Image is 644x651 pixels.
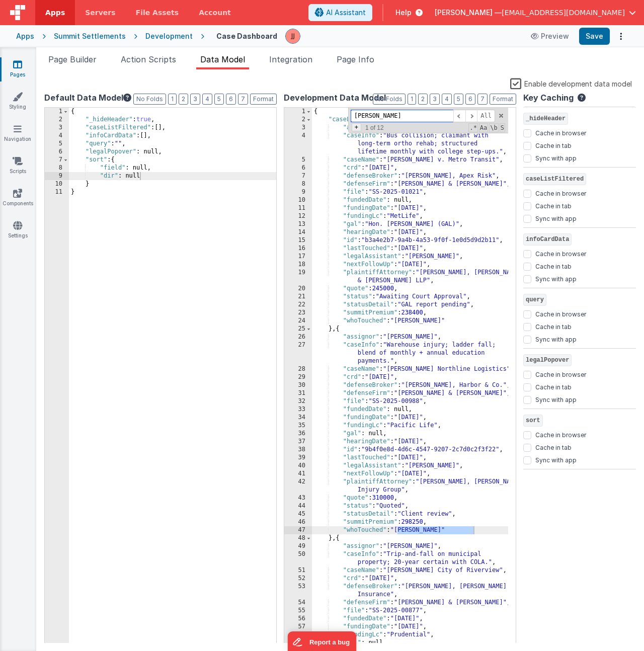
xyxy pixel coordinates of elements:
[326,8,366,18] span: AI Assistant
[284,422,312,430] div: 35
[535,248,586,258] label: Cache in browser
[45,124,69,132] div: 3
[535,273,577,283] label: Sync with app
[45,148,69,156] div: 6
[525,28,575,44] button: Preview
[284,518,312,526] div: 46
[284,196,312,204] div: 10
[284,188,312,196] div: 9
[214,94,224,105] button: 5
[284,116,312,124] div: 2
[136,8,179,18] span: File Assets
[535,127,586,137] label: Cache in browser
[435,8,502,18] span: [PERSON_NAME] —
[284,575,312,583] div: 52
[45,156,69,164] div: 7
[523,94,574,103] h4: Key Caching
[45,172,69,180] div: 9
[408,94,416,105] button: 1
[284,446,312,454] div: 38
[284,285,312,293] div: 20
[535,308,586,318] label: Cache in browser
[535,429,586,439] label: Cache in browser
[44,92,131,104] button: Default Data Model
[145,31,193,41] div: Development
[535,261,572,271] label: Cache in tab
[284,180,312,188] div: 8
[535,381,572,391] label: Cache in tab
[490,94,516,105] button: Format
[284,301,312,309] div: 22
[85,8,115,18] span: Servers
[238,94,248,105] button: 7
[284,365,312,373] div: 28
[523,173,586,185] span: caseListFiltered
[284,405,312,414] div: 33
[535,334,577,344] label: Sync with app
[442,94,452,105] button: 4
[373,94,406,105] button: No Folds
[454,94,463,105] button: 5
[284,454,312,462] div: 39
[284,245,312,253] div: 16
[477,110,495,122] span: Alt-Enter
[535,394,577,404] label: Sync with app
[523,354,572,366] span: legalPopover
[284,333,312,341] div: 26
[284,478,312,494] div: 42
[395,8,412,18] span: Help
[535,213,577,223] label: Sync with app
[284,550,312,566] div: 50
[284,430,312,438] div: 36
[284,542,312,550] div: 49
[284,253,312,261] div: 17
[284,397,312,405] div: 32
[535,152,577,162] label: Sync with app
[284,317,312,325] div: 24
[535,369,586,379] label: Cache in browser
[535,140,572,150] label: Cache in tab
[523,113,568,125] span: _hideHeader
[269,54,312,64] span: Integration
[284,566,312,575] div: 51
[48,54,97,64] span: Page Builder
[337,54,374,64] span: Page Info
[284,108,312,116] div: 1
[45,132,69,140] div: 4
[45,188,69,196] div: 11
[308,4,372,21] button: AI Assistant
[468,123,477,132] span: RegExp Search
[523,415,543,427] span: sort
[284,381,312,389] div: 30
[200,54,245,64] span: Data Model
[502,8,625,18] span: [EMAIL_ADDRESS][DOMAIN_NAME]
[535,321,572,331] label: Cache in tab
[16,31,34,41] div: Apps
[284,462,312,470] div: 40
[284,269,312,285] div: 19
[479,123,488,132] span: CaseSensitive Search
[286,29,300,43] img: 67cf703950b6d9cd5ee0aacca227d490
[284,583,312,599] div: 53
[489,123,498,132] span: Whole Word Search
[45,108,69,116] div: 1
[250,94,277,105] button: Format
[351,110,453,122] input: Search for
[284,92,386,104] span: Development Data Model
[284,164,312,172] div: 6
[361,124,388,131] span: 1 of 12
[284,236,312,245] div: 15
[284,261,312,269] div: 18
[430,94,440,105] button: 3
[535,454,577,464] label: Sync with app
[535,200,572,210] label: Cache in tab
[45,116,69,124] div: 2
[284,172,312,180] div: 7
[284,494,312,502] div: 43
[284,373,312,381] div: 29
[523,233,572,246] span: infoCardData
[284,599,312,607] div: 54
[284,607,312,615] div: 55
[284,631,312,639] div: 58
[284,470,312,478] div: 41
